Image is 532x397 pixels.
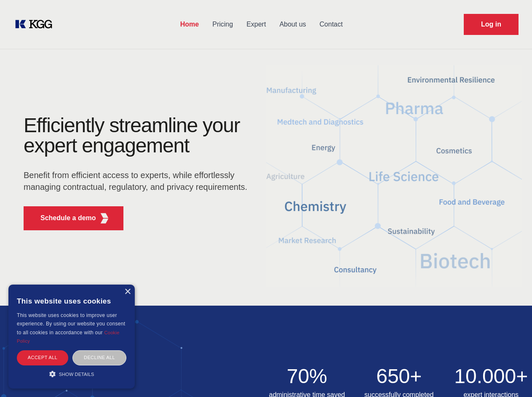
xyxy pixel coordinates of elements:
div: Accept all [17,350,68,365]
img: KGG Fifth Element RED [99,213,110,224]
h2: 70% [266,366,348,386]
div: Decline all [72,350,126,365]
a: Cookie Policy [17,330,120,344]
p: Schedule a demo [40,213,96,223]
div: This website uses cookies [17,291,126,311]
img: KGG Fifth Element RED [266,55,522,297]
p: Benefit from efficient access to experts, while effortlessly managing contractual, regulatory, an... [24,169,253,193]
h2: 650+ [358,366,440,386]
a: Contact [313,13,350,35]
a: KOL Knowledge Platform: Talk to Key External Experts (KEE) [13,18,59,31]
span: This website uses cookies to improve user experience. By using our website you consent to all coo... [17,312,125,336]
a: About us [273,13,313,35]
a: Request Demo [464,14,519,35]
a: Home [174,13,206,35]
h1: Efficiently streamline your expert engagement [24,115,253,156]
span: Show details [59,372,94,377]
div: Show details [17,370,126,378]
a: Pricing [206,13,240,35]
a: Expert [240,13,273,35]
div: Close [124,289,131,295]
button: Schedule a demoKGG Fifth Element RED [24,206,123,230]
